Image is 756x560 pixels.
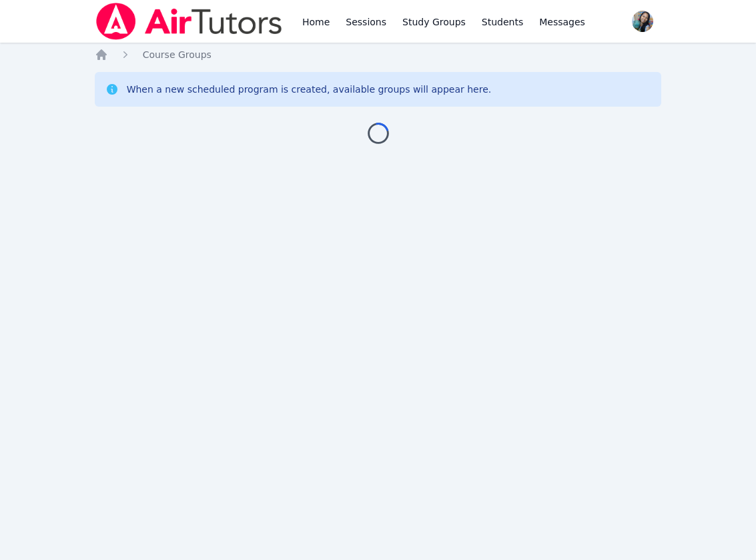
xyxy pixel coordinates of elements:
[95,48,662,61] nav: Breadcrumb
[127,83,492,96] div: When a new scheduled program is created, available groups will appear here.
[143,48,212,61] a: Course Groups
[95,3,284,40] img: Air Tutors
[143,49,212,60] span: Course Groups
[539,15,585,29] span: Messages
